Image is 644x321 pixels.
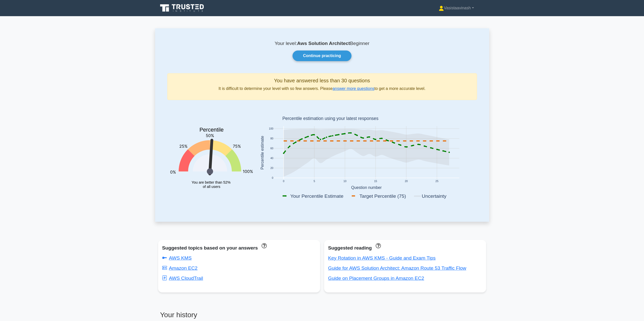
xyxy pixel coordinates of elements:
text: Percentile [199,127,224,133]
text: 60 [270,147,273,150]
text: 25 [435,180,438,183]
text: Percentile estimation using your latest responses [282,116,378,121]
a: Guide on Placement Groups in Amazon EC2 [328,276,424,281]
tspan: of all users [203,185,220,189]
div: Suggested reading [328,244,482,252]
a: AWS KMS [162,255,192,261]
tspan: You are better than 52% [192,180,231,184]
b: Aws Solution Architect [297,41,350,46]
a: answer more questions [333,86,374,91]
text: Question number [351,185,382,190]
text: 20 [270,167,273,169]
a: Key Rotation in AWS KMS - Guide and Exam Tips [328,255,436,261]
text: 40 [270,157,273,160]
p: Your level: Beginner [167,40,477,46]
p: It is difficult to determine your level with so few answers. Please to get a more accurate level. [172,86,473,92]
a: Continue practicing [293,51,351,61]
a: Vasistaavinash [427,3,486,13]
text: Percentile estimate [260,136,264,170]
text: 15 [374,180,377,183]
text: 100 [269,127,273,130]
text: 0 [283,180,284,183]
text: 10 [343,180,346,183]
a: Guide for AWS Solution Architect: Amazon Route 53 Traffic Flow [328,265,466,271]
a: Amazon EC2 [162,265,198,271]
text: 5 [314,180,315,183]
a: AWS CloudTrail [162,276,203,281]
text: 20 [405,180,408,183]
text: 80 [270,137,273,140]
a: These concepts have been answered less than 50% correct. The guides disapear when you answer ques... [374,243,381,248]
div: Suggested topics based on your answers [162,244,316,252]
h5: You have answered less than 30 questions [172,78,473,84]
text: 0 [272,177,273,180]
a: These topics have been answered less than 50% correct. Topics disapear when you answer questions ... [260,243,267,248]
